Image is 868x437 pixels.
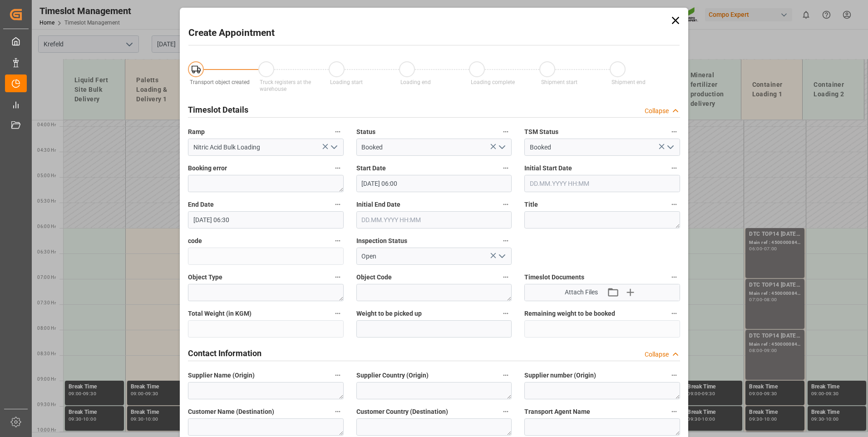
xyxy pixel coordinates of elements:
span: Title [524,200,538,209]
span: TSM Status [524,127,558,137]
span: Initial Start Date [524,164,572,173]
span: Initial End Date [356,200,400,209]
button: Supplier number (Origin) [668,369,680,381]
input: DD.MM.YYYY HH:MM [356,211,512,228]
button: open menu [663,140,676,154]
span: Transport Agent Name [524,407,590,417]
span: code [188,236,202,246]
span: Total Weight (in KGM) [188,309,252,318]
span: Weight to be picked up [356,309,422,318]
span: Inspection Status [356,236,407,246]
button: Initial End Date [500,199,512,210]
span: Booking error [188,164,227,173]
span: Customer Country (Destination) [356,407,448,417]
span: Status [356,127,375,137]
button: Object Type [332,271,344,283]
button: open menu [495,249,508,263]
span: Loading end [400,79,431,85]
h2: Create Appointment [188,26,275,40]
button: Title [668,199,680,210]
span: Supplier Name (Origin) [188,371,255,380]
span: Object Code [356,273,392,282]
button: End Date [332,199,344,210]
button: Ramp [332,126,344,138]
input: Type to search/select [188,139,344,156]
span: Shipment end [612,79,646,85]
span: Transport object created [190,79,250,85]
h2: Timeslot Details [188,104,248,116]
span: Timeslot Documents [524,273,584,282]
input: DD.MM.YYYY HH:MM [524,175,680,192]
button: Customer Country (Destination) [500,406,512,417]
button: Status [500,126,512,138]
span: Truck registers at the warehouse [260,79,311,92]
span: Loading complete [471,79,515,85]
button: Weight to be picked up [500,308,512,319]
input: Type to search/select [356,139,512,156]
span: Supplier number (Origin) [524,371,596,380]
button: Initial Start Date [668,162,680,174]
span: Remaining weight to be booked [524,309,615,318]
h2: Contact Information [188,347,261,359]
input: DD.MM.YYYY HH:MM [188,211,344,228]
button: Timeslot Documents [668,271,680,283]
span: Supplier Country (Origin) [356,371,429,380]
button: Customer Name (Destination) [332,406,344,417]
span: Start Date [356,164,386,173]
button: open menu [326,140,340,154]
button: Supplier Name (Origin) [332,369,344,381]
button: Supplier Country (Origin) [500,369,512,381]
div: Collapse [645,106,669,116]
span: Shipment start [541,79,577,85]
span: Loading start [330,79,363,85]
button: Remaining weight to be booked [668,308,680,319]
div: Collapse [645,350,669,359]
button: code [332,235,344,247]
button: open menu [495,140,508,154]
span: Customer Name (Destination) [188,407,274,417]
button: Transport Agent Name [668,406,680,417]
button: Object Code [500,271,512,283]
button: Inspection Status [500,235,512,247]
button: Booking error [332,162,344,174]
span: Ramp [188,127,205,137]
input: DD.MM.YYYY HH:MM [356,175,512,192]
span: End Date [188,200,214,209]
button: Start Date [500,162,512,174]
button: Total Weight (in KGM) [332,308,344,319]
button: TSM Status [668,126,680,138]
span: Object Type [188,273,222,282]
span: Attach Files [565,288,598,297]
